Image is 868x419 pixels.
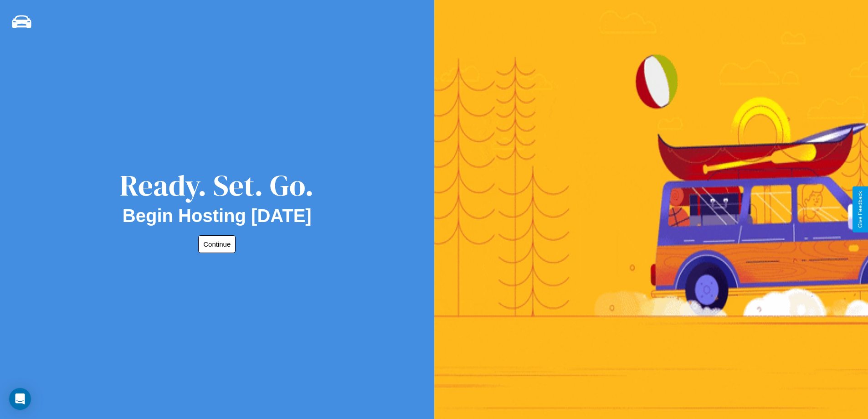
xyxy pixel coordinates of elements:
div: Give Feedback [857,191,863,228]
div: Open Intercom Messenger [9,388,31,410]
button: Continue [198,235,236,253]
h2: Begin Hosting [DATE] [123,206,312,226]
div: Ready. Set. Go. [120,165,314,206]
